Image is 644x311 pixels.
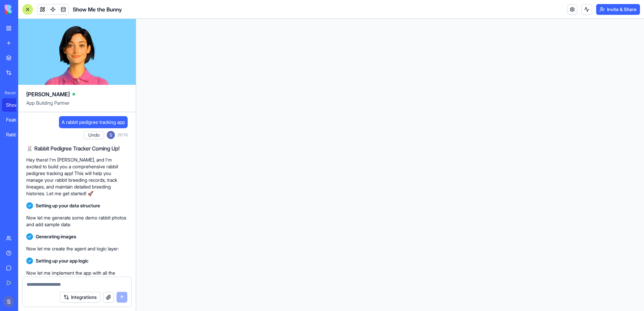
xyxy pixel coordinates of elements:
span: 20:13 [118,132,128,138]
p: Now let me implement the app with all the pages and layout: [26,270,128,283]
h2: 🐰 Rabbit Pedigree Tracker Coming Up! [26,144,128,152]
p: Now let me create the agent and logic layer: [26,245,128,252]
span: Setting up your data structure [36,202,100,209]
span: Recent [2,90,16,96]
span: Setting up your app logic [36,257,89,264]
a: Rabbit Friends [2,128,29,141]
span: [PERSON_NAME] [26,90,70,98]
img: logo [5,5,46,14]
span: Show Me the Bunny [73,5,122,13]
a: Show Me the Bunny [2,98,29,112]
img: ACg8ocJg4p_dPqjhSL03u1SIVTGQdpy5AIiJU7nt3TQW-L-gyDNKzg=s96-c [107,131,115,139]
span: Generating images [36,233,76,240]
p: Hey there! I'm [PERSON_NAME], and I'm excited to build you a comprehensive rabbit pedigree tracki... [26,157,128,197]
button: Invite & Share [596,4,640,15]
button: Undo [84,131,104,139]
p: Now let me generate some demo rabbit photos and add sample data: [26,214,128,228]
span: App Building Partner [26,100,128,112]
img: ACg8ocJg4p_dPqjhSL03u1SIVTGQdpy5AIiJU7nt3TQW-L-gyDNKzg=s96-c [3,296,14,307]
span: A rabbit pedigree tracking app [62,119,125,126]
a: Feature Portal [2,113,29,127]
div: Rabbit Friends [6,131,25,138]
div: Show Me the Bunny [6,102,25,108]
button: Integrations [60,292,100,303]
div: Feature Portal [6,116,25,123]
